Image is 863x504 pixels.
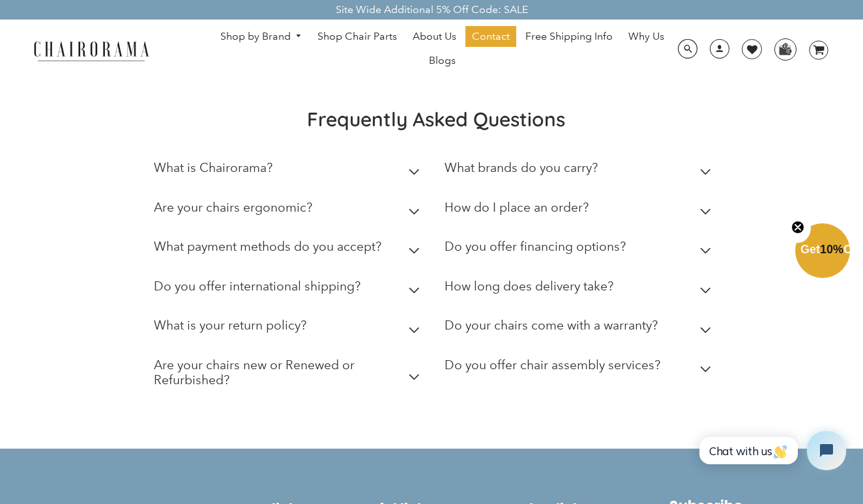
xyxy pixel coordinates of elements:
[406,26,463,47] a: About Us
[445,200,589,215] h2: How do I place an order?
[472,30,510,44] span: Contact
[820,243,843,256] span: 10%
[154,191,425,231] summary: Are your chairs ergonomic?
[154,151,425,191] summary: What is Chairorama?
[429,54,456,68] span: Blogs
[795,225,850,279] div: Get10%OffClose teaser
[800,243,860,256] span: Get Off
[685,420,857,481] iframe: Tidio Chat
[154,318,306,333] h2: What is your return policy?
[154,279,360,294] h2: Do you offer international shipping?
[519,26,619,47] a: Free Shipping Info
[622,26,671,47] a: Why Us
[465,26,516,47] a: Contact
[445,270,716,309] summary: How long does delivery take?
[413,30,456,44] span: About Us
[445,160,598,175] h2: What brands do you carry?
[445,279,613,294] h2: How long does delivery take?
[214,27,309,47] a: Shop by Brand
[525,30,613,44] span: Free Shipping Info
[445,151,716,191] summary: What brands do you carry?
[445,318,658,333] h2: Do your chairs come with a warranty?
[317,30,397,44] span: Shop Chair Parts
[154,309,425,348] summary: What is your return policy?
[154,230,425,270] summary: What payment methods do you accept?
[422,50,462,71] a: Blogs
[445,348,716,388] summary: Do you offer chair assembly services?
[154,107,720,132] h2: Frequently Asked Questions
[785,213,811,243] button: Close teaser
[445,230,716,270] summary: Do you offer financing options?
[212,26,673,74] nav: DesktopNavigation
[154,348,425,403] summary: Are your chairs new or Renewed or Refurbished?
[311,26,403,47] a: Shop Chair Parts
[154,160,272,175] h2: What is Chairorama?
[154,239,381,254] h2: What payment methods do you accept?
[445,239,626,254] h2: Do you offer financing options?
[154,200,312,215] h2: Are your chairs ergonomic?
[445,357,660,372] h2: Do you offer chair assembly services?
[445,309,716,348] summary: Do your chairs come with a warranty?
[628,30,664,44] span: Why Us
[26,39,156,62] img: chairorama
[775,39,795,59] img: WhatsApp_Image_2024-07-12_at_16.23.01.webp
[154,270,425,309] summary: Do you offer international shipping?
[445,191,716,231] summary: How do I place an order?
[154,357,425,387] h2: Are your chairs new or Renewed or Refurbished?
